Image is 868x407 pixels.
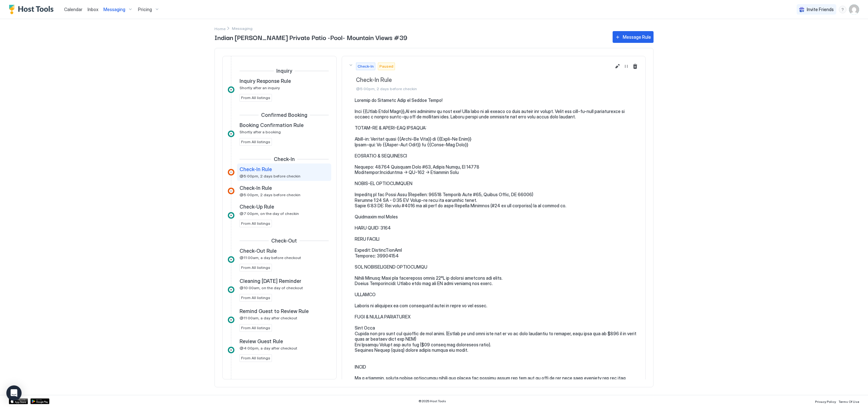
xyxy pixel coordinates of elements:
[241,355,270,361] span: From All listings
[849,4,859,15] div: User profile
[240,248,277,254] span: Check-Out Rule
[241,295,270,301] span: From All listings
[838,400,859,404] span: Terms Of Use
[240,122,304,128] span: Booking Confirmation Rule
[240,78,291,84] span: Inquiry Response Rule
[240,203,274,210] span: Check-Up Rule
[9,5,56,14] a: Host Tools Logo
[622,63,630,70] button: Resume Message Rule
[214,26,226,31] span: Home
[240,185,272,191] span: Check-In Rule
[274,156,295,162] span: Check-In
[839,6,846,13] div: menu
[240,166,272,172] span: Check-In Rule
[241,221,270,226] span: From All listings
[613,31,654,43] button: Message Rule
[88,6,98,13] a: Inbox
[623,34,651,40] div: Message Rule
[241,95,270,101] span: From All listings
[214,32,606,42] span: Indian [PERSON_NAME] Private Patio -Pool- Mountain Views #39
[241,139,270,145] span: From All listings
[64,7,82,12] span: Calendar
[240,316,297,320] span: @11:00am, a day after checkout
[9,398,28,404] a: App Store
[6,385,22,401] div: Open Intercom Messenger
[240,346,297,350] span: @4:00pm, a day after checkout
[271,237,297,244] span: Check-Out
[88,7,98,12] span: Inbox
[358,63,374,69] span: Check-In
[214,25,226,32] div: Breadcrumb
[815,398,836,404] a: Privacy Policy
[356,86,611,91] span: @5:00pm, 2 days before checkin
[240,278,301,284] span: Cleaning [DATE] Reminder
[30,398,49,404] a: Google Play Store
[240,255,301,260] span: @11:00am, a day before checkout
[64,6,82,13] a: Calendar
[418,399,446,403] span: © 2025 Host Tools
[138,7,152,12] span: Pricing
[240,130,281,134] span: Shortly after a booking
[240,308,309,314] span: Remind Guest to Review Rule
[240,211,299,216] span: @7:00pm, on the day of checkin
[240,174,300,178] span: @5:00pm, 2 days before checkin
[241,265,270,270] span: From All listings
[356,77,611,84] span: Check-In Rule
[614,63,621,70] button: Edit message rule
[240,192,300,197] span: @5:00pm, 2 days before checkin
[240,85,280,90] span: Shortly after an inquiry
[838,398,859,404] a: Terms Of Use
[232,26,253,31] span: Breadcrumb
[379,63,393,69] span: Paused
[241,325,270,331] span: From All listings
[631,63,639,70] button: Delete message rule
[240,338,283,344] span: Review Guest Rule
[342,56,645,97] button: Check-InPausedCheck-In Rule@5:00pm, 2 days before checkinEdit message ruleResume Message RuleDele...
[807,7,834,12] span: Invite Friends
[103,7,125,12] span: Messaging
[815,400,836,404] span: Privacy Policy
[261,112,307,118] span: Confirmed Booking
[276,68,292,74] span: Inquiry
[240,285,303,290] span: @10:00am, on the day of checkout
[214,25,226,32] a: Home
